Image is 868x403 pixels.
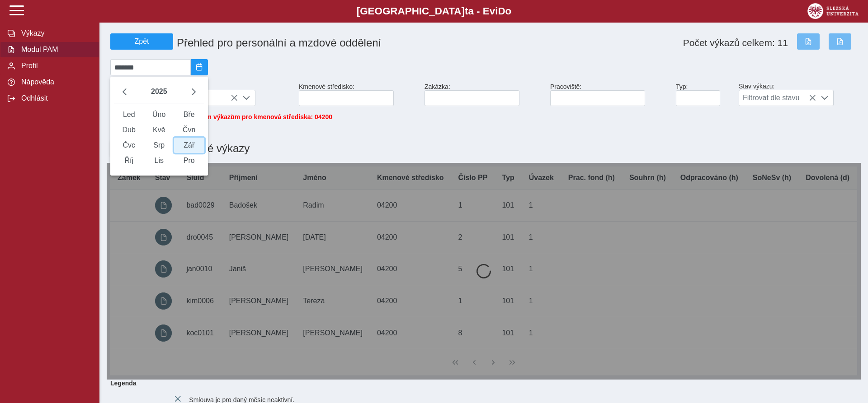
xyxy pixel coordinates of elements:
span: Nápověda [19,78,92,86]
button: 2025 [147,84,171,99]
span: Odhlásit [19,94,92,102]
span: Čvn [174,122,204,138]
span: Výkazy [19,29,92,37]
span: Počet výkazů celkem: 11 [683,37,788,48]
button: Export do Excelu [797,33,820,50]
button: Zpět [110,33,173,50]
span: Led [114,107,144,122]
button: Export do PDF [829,33,851,50]
span: Zpět [114,37,169,46]
span: Dub [114,122,144,138]
span: Říj [114,153,144,168]
div: Pracoviště: [547,79,672,110]
b: Legenda [107,376,854,390]
span: Filtrovat dle stavu [739,90,816,106]
span: Kvě [144,122,175,138]
span: Úno [144,107,175,122]
div: Stav výkazu: [735,79,861,110]
h1: Přehled pro personální a mzdové oddělení [173,33,550,53]
span: Bře [174,107,204,122]
span: Modul PAM [19,46,92,54]
img: logo_web_su.png [807,3,859,19]
span: D [498,5,505,17]
b: [GEOGRAPHIC_DATA] a - Evi [27,5,841,17]
div: Kmenové středisko: [295,79,421,110]
div: Zakázka: [421,79,547,110]
span: Srp [144,138,175,153]
div: Typ: [672,79,735,110]
span: Pro [174,153,204,168]
span: Smlouva je pro daný měsíc neaktivní. [189,396,294,403]
span: Máte přístup pouze ke kmenovým výkazům pro kmenová střediska: 04200 [110,113,332,120]
span: t [465,5,468,17]
button: 2025/09 [191,59,208,75]
span: Čvc [114,138,144,153]
span: Lis [144,153,175,168]
span: Zář [174,138,204,153]
span: Profil [19,62,92,70]
span: o [505,5,512,17]
div: Zaměstnanec: [107,79,295,110]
